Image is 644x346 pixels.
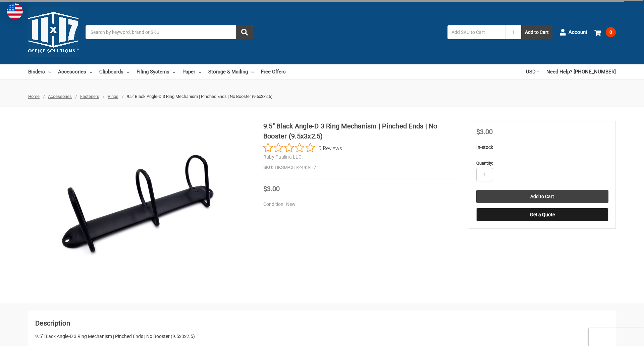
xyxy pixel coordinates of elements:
dd: New [263,201,455,208]
a: USD [526,64,539,79]
a: Ruby Paulina LLC. [263,154,303,160]
button: Get a Quote [476,208,608,221]
span: Account [569,28,587,36]
dd: HKSM-CHI-2443-H7 [263,164,458,171]
a: Filing Systems [137,64,175,79]
input: Add to Cart [476,190,608,203]
button: Add to Cart [521,25,552,39]
a: Free Offers [261,64,286,79]
span: 0 [606,27,616,37]
a: Home [28,94,40,99]
span: 9.5" Black Angle-D 3 Ring Mechanism | Pinched Ends | No Booster (9.5x3x2.5) [127,94,273,99]
dt: SKU: [263,164,273,171]
a: 0 [594,23,616,41]
a: Account [559,23,587,41]
button: Rated 0 out of 5 stars from 0 reviews. Jump to reviews. [263,143,342,153]
img: duty and tax information for United States [7,3,23,19]
input: Add SKU to Cart [447,25,505,39]
label: Quantity: [476,160,608,167]
span: $3.00 [263,185,280,193]
a: Binders [28,64,51,79]
p: In-stock [476,144,608,151]
span: 0 Reviews [318,143,342,153]
a: Paper [182,64,201,79]
img: 9.5" Black Angle-D 3 Ring Mechanism | Pinched Ends | No Booster (9.5x3x2.5) [56,152,224,258]
a: Accessories [48,94,72,99]
span: $3.00 [476,128,493,136]
input: Search by keyword, brand or SKU [86,25,253,39]
div: 9.5" Black Angle-D 3 Ring Mechanism | Pinched Ends | No Booster (9.5x3x2.5) [35,333,609,340]
a: Storage & Mailing [208,64,254,79]
a: Rings [108,94,118,99]
img: 11x17.com [28,7,78,57]
a: Need Help? [PHONE_NUMBER] [546,64,616,79]
a: Clipboards [99,64,129,79]
a: Accessories [58,64,92,79]
iframe: Google Customer Reviews [589,328,644,346]
dt: Condition: [263,201,284,208]
h2: Description [35,318,609,328]
a: Fasteners [80,94,99,99]
h1: 9.5" Black Angle-D 3 Ring Mechanism | Pinched Ends | No Booster (9.5x3x2.5) [263,121,458,141]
